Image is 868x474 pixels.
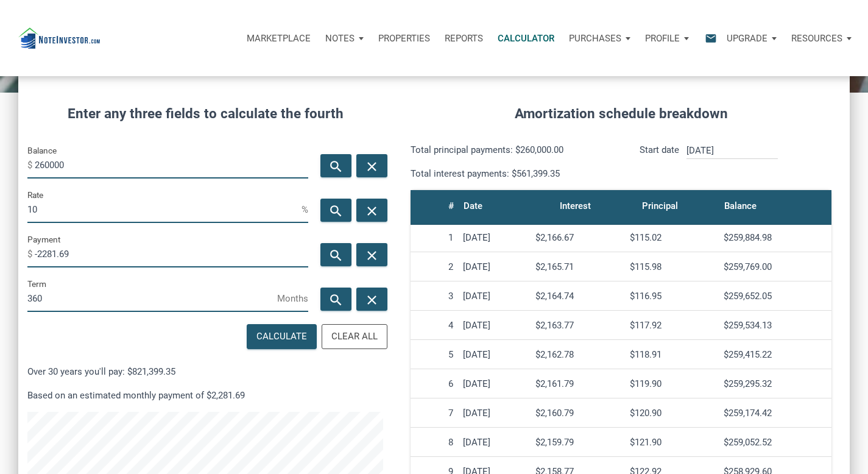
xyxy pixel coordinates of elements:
[630,320,714,331] div: $117.92
[463,378,526,389] div: [DATE]
[328,248,343,263] i: search
[719,20,784,57] button: Upgrade
[356,288,387,311] button: close
[356,199,387,222] button: close
[18,27,100,49] img: NoteUnlimited
[437,20,490,57] button: Reports
[27,277,46,291] label: Term
[535,291,619,302] div: $2,164.74
[535,232,619,243] div: $2,166.67
[630,378,714,389] div: $119.90
[27,143,57,158] label: Balance
[411,143,612,157] p: Total principal payments: $260,000.00
[356,154,387,177] button: close
[356,243,387,266] button: close
[630,232,714,243] div: $115.02
[415,408,453,419] div: 7
[320,199,351,222] button: search
[415,232,453,243] div: 1
[27,244,35,264] span: $
[463,261,526,272] div: [DATE]
[724,408,827,419] div: $259,174.42
[704,31,718,45] i: email
[27,196,302,223] input: Rate
[724,261,827,272] div: $259,769.00
[463,437,526,448] div: [DATE]
[630,349,714,360] div: $118.91
[415,437,453,448] div: 8
[415,349,453,360] div: 5
[630,408,714,419] div: $120.90
[724,437,827,448] div: $259,052.52
[490,20,562,57] a: Calculator
[365,203,379,219] i: close
[365,292,379,308] i: close
[724,349,827,360] div: $259,415.22
[328,159,343,174] i: search
[535,378,619,389] div: $2,161.79
[322,324,387,349] button: Clear All
[463,320,526,331] div: [DATE]
[463,232,526,243] div: [DATE]
[463,349,526,360] div: [DATE]
[642,197,678,214] div: Principal
[535,261,619,272] div: $2,165.71
[535,320,619,331] div: $2,163.77
[724,378,827,389] div: $259,295.32
[448,197,454,214] div: #
[569,33,621,44] p: Purchases
[463,291,526,302] div: [DATE]
[320,243,351,266] button: search
[415,320,453,331] div: 4
[27,388,383,403] p: Based on an estimated monthly payment of $2,281.69
[27,232,60,247] label: Payment
[35,240,308,267] input: Payment
[365,248,379,263] i: close
[247,324,317,349] button: Calculate
[331,330,378,344] div: Clear All
[415,291,453,302] div: 3
[535,408,619,419] div: $2,160.79
[411,166,612,181] p: Total interest payments: $561,399.35
[27,364,383,379] p: Over 30 years you'll pay: $821,399.35
[724,197,757,214] div: Balance
[27,188,43,202] label: Rate
[35,151,308,179] input: Balance
[415,261,453,272] div: 2
[630,291,714,302] div: $116.95
[302,200,308,219] span: %
[401,104,841,124] h4: Amortization schedule breakdown
[463,408,526,419] div: [DATE]
[318,20,371,57] button: Notes
[320,288,351,311] button: search
[277,289,308,308] span: Months
[27,104,383,124] h4: Enter any three fields to calculate the fourth
[630,437,714,448] div: $121.90
[562,20,638,57] button: Purchases
[630,261,714,272] div: $115.98
[535,437,619,448] div: $2,159.79
[696,20,719,57] button: email
[638,20,696,57] button: Profile
[724,320,827,331] div: $259,534.13
[724,232,827,243] div: $259,884.98
[727,33,767,44] p: Upgrade
[365,159,379,174] i: close
[27,155,35,175] span: $
[784,20,859,57] button: Resources
[645,33,680,44] p: Profile
[256,330,307,344] div: Calculate
[371,20,437,57] a: Properties
[791,33,842,44] p: Resources
[560,197,591,214] div: Interest
[320,154,351,177] button: search
[640,143,679,181] p: Start date
[378,33,430,44] p: Properties
[328,203,343,219] i: search
[27,285,277,312] input: Term
[247,33,311,44] p: Marketplace
[415,378,453,389] div: 6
